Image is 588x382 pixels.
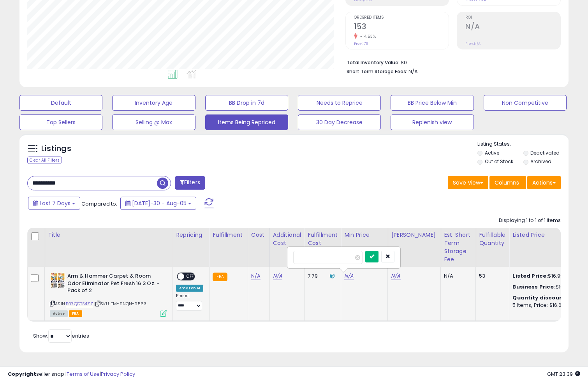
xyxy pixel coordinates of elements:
div: Fulfillment [213,231,244,239]
button: Actions [527,176,561,189]
button: [DATE]-30 - Aug-05 [120,197,196,210]
small: FBA [213,273,227,281]
small: Prev: 179 [354,41,368,46]
button: Inventory Age [112,95,195,111]
li: $0 [347,57,555,67]
button: BB Drop in 7d [205,95,288,111]
div: [PERSON_NAME] [391,231,437,239]
a: N/A [273,272,282,280]
a: N/A [344,272,354,280]
button: Selling @ Max [112,114,195,130]
span: N/A [408,68,418,75]
b: Listed Price: [512,272,548,280]
button: Replenish view [391,114,474,130]
div: Title [48,231,169,239]
b: Quantity discounts [512,294,569,301]
button: Save View [448,176,488,189]
div: Est. Short Term Storage Fee [444,231,472,264]
span: | SKU: TM-9NQN-9563 [94,301,146,307]
div: 53 [479,273,503,280]
div: Fulfillable Quantity [479,231,506,247]
div: Fulfillment Cost [308,231,338,247]
label: Deactivated [530,150,560,156]
div: seller snap | | [8,371,135,378]
span: 2025-08-13 23:39 GMT [547,370,580,378]
label: Archived [530,158,551,165]
img: 610rbD8D4YL._SL40_.jpg [50,273,65,288]
button: Non Competitive [484,95,567,111]
b: Business Price: [512,283,555,290]
button: Last 7 Days [28,197,80,210]
span: Last 7 Days [40,199,70,207]
a: Terms of Use [67,370,100,378]
small: -14.53% [357,33,376,39]
span: Compared to: [81,200,117,208]
div: Cost [251,231,266,239]
button: Top Sellers [19,114,102,130]
div: Additional Cost [273,231,301,247]
a: N/A [251,272,261,280]
button: Filters [175,176,205,190]
button: 30 Day Decrease [298,114,381,130]
label: Active [485,150,499,156]
span: ROI [465,16,560,20]
button: Columns [489,176,526,189]
button: BB Price Below Min [391,95,474,111]
div: 7.79 [308,273,335,280]
button: Default [19,95,102,111]
div: Clear All Filters [27,157,62,164]
div: Amazon AI [176,285,203,292]
label: Out of Stock [485,158,513,165]
span: All listings currently available for purchase on Amazon [50,310,68,317]
a: N/A [391,272,400,280]
h2: 153 [354,22,449,33]
span: Columns [495,179,519,187]
span: [DATE]-30 - Aug-05 [132,199,187,207]
div: Displaying 1 to 1 of 1 items [499,217,561,224]
small: Prev: N/A [465,41,481,46]
span: Ordered Items [354,16,449,20]
div: $16.99 [512,273,577,280]
button: Items Being Repriced [205,114,288,130]
b: Arm & Hammer Carpet & Room Odor Eliminator Pet Fresh 16.3 Oz. - Pack of 2 [67,273,162,296]
strong: Copyright [8,370,36,378]
p: Listing States: [477,141,569,148]
div: $16.79 [512,283,577,290]
div: ASIN: [50,273,167,316]
span: Show: entries [33,332,89,340]
span: OFF [184,273,197,280]
div: Listed Price [512,231,580,239]
div: 5 Items, Price: $16.66 [512,302,577,309]
b: Short Term Storage Fees: [347,68,407,75]
div: N/A [444,273,470,280]
div: Min Price [344,231,384,239]
h5: Listings [41,143,71,154]
div: Preset: [176,293,203,311]
a: B07QDTS4ZZ [66,301,93,307]
button: Needs to Reprice [298,95,381,111]
a: Privacy Policy [101,370,135,378]
div: : [512,294,577,301]
div: Repricing [176,231,206,239]
h2: N/A [465,22,560,33]
b: Total Inventory Value: [347,59,400,66]
span: FBA [69,310,82,317]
